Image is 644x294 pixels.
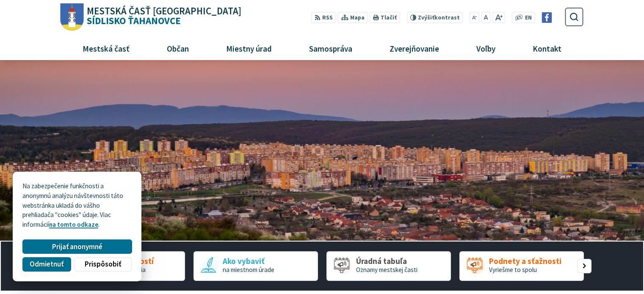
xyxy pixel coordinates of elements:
[151,37,204,60] a: Občan
[294,37,368,60] a: Samospráva
[418,14,460,21] span: kontrast
[61,3,84,31] img: Prejsť na domovskú stránku
[326,251,451,281] a: Úradná tabuľa Oznamy mestskej časti
[49,220,98,228] a: na tomto odkaze
[311,12,336,23] a: RSS
[492,12,505,23] button: Zväčšiť veľkosť písma
[381,14,397,21] span: Tlačiť
[306,37,355,60] span: Samospráva
[530,37,565,60] span: Kontakt
[459,251,584,281] div: 4 / 5
[356,266,417,274] span: Oznamy mestskej časti
[193,251,318,281] a: Ako vybaviť na miestnom úrade
[322,14,333,22] span: RSS
[74,257,132,272] button: Prispôsobiť
[210,37,287,60] a: Miestny úrad
[489,257,561,266] span: Podnety a sťažnosti
[370,12,400,23] button: Tlačiť
[67,37,145,60] a: Mestská časť
[517,37,577,60] a: Kontakt
[79,37,133,60] span: Mestská časť
[461,37,511,60] a: Voľby
[525,14,532,22] span: EN
[523,14,534,22] a: EN
[223,266,274,274] span: na miestnom úrade
[22,181,132,230] p: Na zabezpečenie funkčnosti a anonymnú analýzu návštevnosti táto webstránka ukladá do vášho prehli...
[84,6,242,26] h1: Sídlisko Ťahanovce
[87,6,241,16] span: Mestská časť [GEOGRAPHIC_DATA]
[163,37,192,60] span: Občan
[61,3,241,31] a: Logo Sídlisko Ťahanovce, prejsť na domovskú stránku.
[223,257,274,266] span: Ako vybaviť
[470,12,480,23] button: Zmenšiť veľkosť písma
[193,251,318,281] div: 2 / 5
[30,260,64,269] span: Odmietnuť
[418,14,434,21] span: Zvýšiť
[356,257,417,266] span: Úradná tabuľa
[459,251,584,281] a: Podnety a sťažnosti Vyriešme to spolu
[481,12,490,23] button: Nastaviť pôvodnú veľkosť písma
[350,14,365,22] span: Mapa
[386,37,442,60] span: Zverejňovanie
[473,37,499,60] span: Voľby
[374,37,455,60] a: Zverejňovanie
[22,239,132,254] button: Prijať anonymné
[85,260,121,269] span: Prispôsobiť
[577,259,591,273] div: Nasledujúci slajd
[542,12,552,23] img: Prejsť na Facebook stránku
[338,12,368,23] a: Mapa
[406,12,463,23] button: Zvýšiťkontrast
[52,242,102,251] span: Prijať anonymné
[489,266,537,274] span: Vyriešme to spolu
[326,251,451,281] div: 3 / 5
[223,37,275,60] span: Miestny úrad
[22,257,71,272] button: Odmietnuť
